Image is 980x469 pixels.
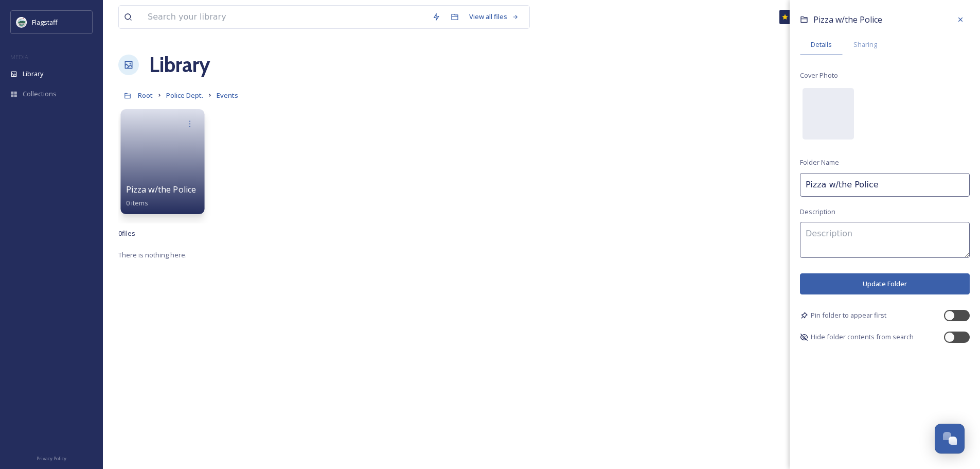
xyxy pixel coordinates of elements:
span: 0 items [126,198,149,207]
span: Privacy Policy [37,455,66,462]
span: Pizza w/the Police [126,184,197,195]
a: Privacy Policy [37,451,66,464]
span: 0 file s [118,229,135,238]
a: Events [217,89,238,101]
input: Name [800,173,970,197]
span: Root [138,91,153,100]
button: Open Chat [935,424,965,454]
a: View all files [464,7,524,27]
img: images%20%282%29.jpeg [16,17,27,27]
span: Library [23,69,43,79]
span: Folder Name [800,158,839,167]
span: Events [217,91,238,100]
a: What's New [779,10,831,24]
a: Root [138,89,153,101]
a: Library [149,49,210,80]
a: Pizza w/the Police0 items [126,185,197,207]
span: Description [800,207,835,217]
span: Flagstaff [32,18,58,27]
span: Police Dept. [166,91,203,100]
span: There is nothing here. [118,250,187,259]
a: Police Dept. [166,89,203,101]
input: Search your library [142,6,427,28]
span: MEDIA [10,53,28,61]
span: Collections [23,89,57,99]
